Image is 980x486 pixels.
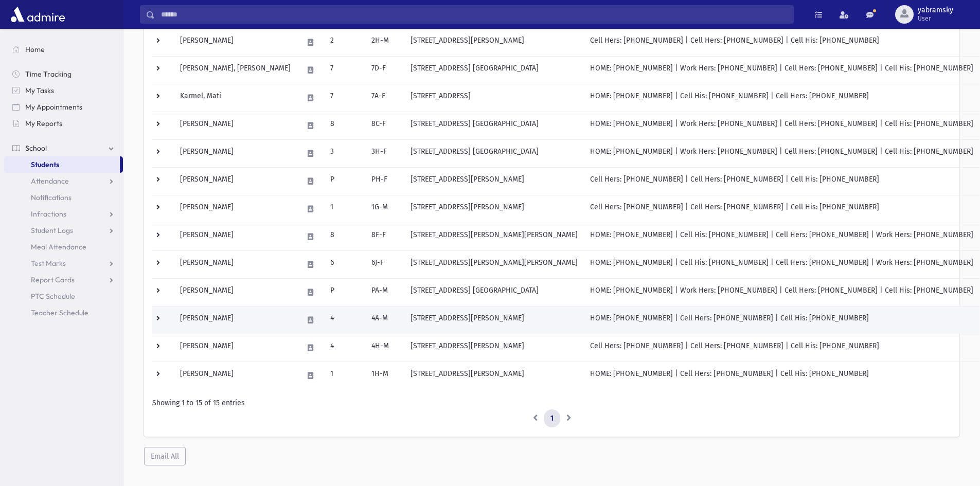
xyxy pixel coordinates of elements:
[365,362,404,389] td: 1H-M
[404,56,584,84] td: [STREET_ADDRESS] [GEOGRAPHIC_DATA]
[365,334,404,362] td: 4H-M
[584,250,979,278] td: HOME: [PHONE_NUMBER] | Cell His: [PHONE_NUMBER] | Cell Hers: [PHONE_NUMBER] | Work Hers: [PHONE_N...
[365,306,404,334] td: 4A-M
[25,119,62,128] span: My Reports
[365,28,404,56] td: 2H-M
[584,362,979,389] td: HOME: [PHONE_NUMBER] | Cell Hers: [PHONE_NUMBER] | Cell His: [PHONE_NUMBER]
[584,223,979,250] td: HOME: [PHONE_NUMBER] | Cell His: [PHONE_NUMBER] | Cell Hers: [PHONE_NUMBER] | Work Hers: [PHONE_N...
[365,112,404,139] td: 8C-F
[404,84,584,112] td: [STREET_ADDRESS]
[174,223,297,250] td: [PERSON_NAME]
[174,306,297,334] td: [PERSON_NAME]
[404,306,584,334] td: [STREET_ADDRESS][PERSON_NAME]
[324,56,365,84] td: 7
[324,195,365,223] td: 1
[4,272,123,288] a: Report Cards
[324,28,365,56] td: 2
[4,255,123,272] a: Test Marks
[4,66,123,82] a: Time Tracking
[4,288,123,304] a: PTC Schedule
[4,41,123,58] a: Home
[4,99,123,115] a: My Appointments
[4,239,123,255] a: Meal Attendance
[404,334,584,362] td: [STREET_ADDRESS][PERSON_NAME]
[324,250,365,278] td: 6
[324,278,365,306] td: P
[365,56,404,84] td: 7D-F
[404,28,584,56] td: [STREET_ADDRESS][PERSON_NAME]
[584,139,979,167] td: HOME: [PHONE_NUMBER] | Work Hers: [PHONE_NUMBER] | Cell Hers: [PHONE_NUMBER] | Cell His: [PHONE_N...
[31,176,69,186] span: Attendance
[25,69,72,79] span: Time Tracking
[4,82,123,99] a: My Tasks
[584,195,979,223] td: Cell Hers: [PHONE_NUMBER] | Cell Hers: [PHONE_NUMBER] | Cell His: [PHONE_NUMBER]
[324,112,365,139] td: 8
[31,160,59,169] span: Students
[4,304,123,321] a: Teacher Schedule
[584,84,979,112] td: HOME: [PHONE_NUMBER] | Cell His: [PHONE_NUMBER] | Cell Hers: [PHONE_NUMBER]
[174,28,297,56] td: [PERSON_NAME]
[4,189,123,206] a: Notifications
[365,223,404,250] td: 8F-F
[4,173,123,189] a: Attendance
[404,167,584,195] td: [STREET_ADDRESS][PERSON_NAME]
[8,4,67,25] img: AdmirePro
[25,102,82,112] span: My Appointments
[174,139,297,167] td: [PERSON_NAME]
[174,278,297,306] td: [PERSON_NAME]
[584,334,979,362] td: Cell Hers: [PHONE_NUMBER] | Cell Hers: [PHONE_NUMBER] | Cell His: [PHONE_NUMBER]
[25,86,54,95] span: My Tasks
[324,334,365,362] td: 4
[544,409,560,428] a: 1
[31,275,75,284] span: Report Cards
[365,139,404,167] td: 3H-F
[324,362,365,389] td: 1
[365,84,404,112] td: 7A-F
[31,209,66,219] span: Infractions
[404,278,584,306] td: [STREET_ADDRESS] [GEOGRAPHIC_DATA]
[31,226,73,235] span: Student Logs
[324,306,365,334] td: 4
[31,308,88,317] span: Teacher Schedule
[31,259,66,268] span: Test Marks
[584,167,979,195] td: Cell Hers: [PHONE_NUMBER] | Cell Hers: [PHONE_NUMBER] | Cell His: [PHONE_NUMBER]
[31,242,86,251] span: Meal Attendance
[25,45,45,54] span: Home
[144,447,186,465] button: Email All
[404,139,584,167] td: [STREET_ADDRESS] [GEOGRAPHIC_DATA]
[365,250,404,278] td: 6J-F
[31,292,75,301] span: PTC Schedule
[584,56,979,84] td: HOME: [PHONE_NUMBER] | Work Hers: [PHONE_NUMBER] | Cell Hers: [PHONE_NUMBER] | Cell His: [PHONE_N...
[174,195,297,223] td: [PERSON_NAME]
[31,193,72,202] span: Notifications
[324,84,365,112] td: 7
[365,167,404,195] td: PH-F
[584,28,979,56] td: Cell Hers: [PHONE_NUMBER] | Cell Hers: [PHONE_NUMBER] | Cell His: [PHONE_NUMBER]
[174,84,297,112] td: Karmel, Mati
[324,139,365,167] td: 3
[584,306,979,334] td: HOME: [PHONE_NUMBER] | Cell Hers: [PHONE_NUMBER] | Cell His: [PHONE_NUMBER]
[404,362,584,389] td: [STREET_ADDRESS][PERSON_NAME]
[25,143,47,153] span: School
[4,140,123,156] a: School
[174,334,297,362] td: [PERSON_NAME]
[918,14,953,23] span: User
[4,156,120,173] a: Students
[4,222,123,239] a: Student Logs
[404,223,584,250] td: [STREET_ADDRESS][PERSON_NAME][PERSON_NAME]
[4,206,123,222] a: Infractions
[584,112,979,139] td: HOME: [PHONE_NUMBER] | Work Hers: [PHONE_NUMBER] | Cell Hers: [PHONE_NUMBER] | Cell His: [PHONE_N...
[324,167,365,195] td: P
[404,250,584,278] td: [STREET_ADDRESS][PERSON_NAME][PERSON_NAME]
[584,278,979,306] td: HOME: [PHONE_NUMBER] | Work Hers: [PHONE_NUMBER] | Cell Hers: [PHONE_NUMBER] | Cell His: [PHONE_N...
[174,362,297,389] td: [PERSON_NAME]
[174,167,297,195] td: [PERSON_NAME]
[404,195,584,223] td: [STREET_ADDRESS][PERSON_NAME]
[324,223,365,250] td: 8
[155,5,793,24] input: Search
[404,112,584,139] td: [STREET_ADDRESS] [GEOGRAPHIC_DATA]
[152,398,951,408] div: Showing 1 to 15 of 15 entries
[174,112,297,139] td: [PERSON_NAME]
[4,115,123,132] a: My Reports
[918,6,953,14] span: yabramsky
